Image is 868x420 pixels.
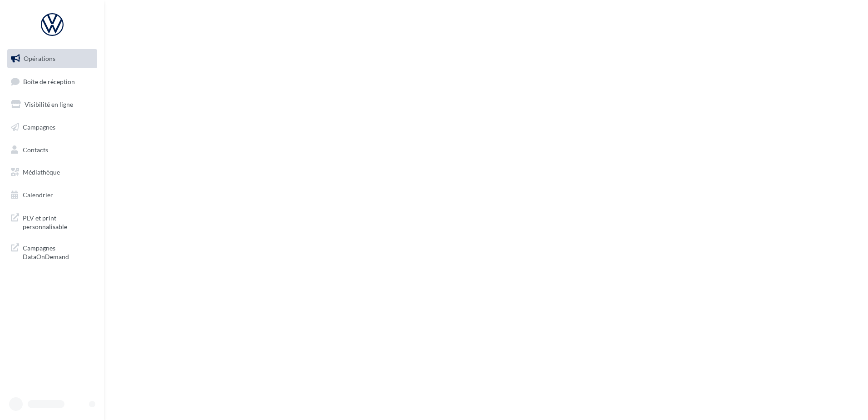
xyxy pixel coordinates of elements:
a: Contacts [5,140,99,160]
a: Visibilité en ligne [5,95,99,114]
span: Visibilité en ligne [25,100,73,108]
a: Calendrier [5,185,99,205]
span: PLV et print personnalisable [23,212,94,231]
a: Campagnes [5,118,99,137]
a: Opérations [5,49,99,68]
span: Campagnes [23,123,55,131]
a: PLV et print personnalisable [5,208,99,235]
span: Contacts [23,145,48,153]
span: Calendrier [23,191,53,199]
span: Médiathèque [23,168,60,176]
a: Campagnes DataOnDemand [5,238,99,265]
a: Médiathèque [5,163,99,182]
span: Opérations [24,55,55,62]
a: Boîte de réception [5,72,99,91]
span: Campagnes DataOnDemand [23,242,94,261]
span: Boîte de réception [23,77,75,85]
